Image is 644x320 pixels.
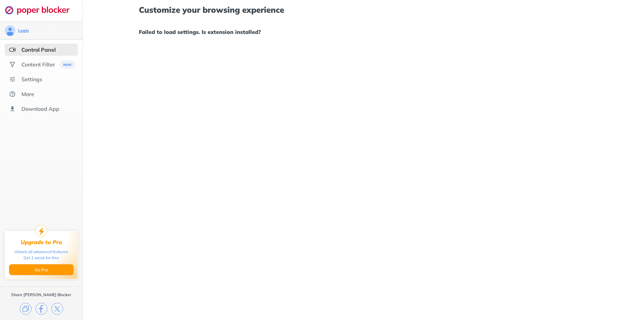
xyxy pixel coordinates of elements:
[9,264,73,275] button: Go Pro
[5,25,15,36] img: avatar.svg
[36,303,47,315] img: facebook.svg
[21,91,34,97] div: More
[20,303,32,315] img: copy.svg
[14,249,68,255] div: Unlock all advanced features
[35,225,47,237] img: upgrade-to-pro.svg
[21,239,62,245] div: Upgrade to Pro
[23,255,59,261] div: Get 1 week for free
[21,46,56,53] div: Control Panel
[21,61,55,68] div: Content Filter
[21,76,42,83] div: Settings
[9,61,16,68] img: social.svg
[5,5,77,15] img: logo-webpage.svg
[18,28,29,33] div: Login
[9,105,16,112] img: download-app.svg
[9,91,16,97] img: about.svg
[51,303,63,315] img: x.svg
[9,46,16,53] img: features-selected.svg
[9,76,16,83] img: settings.svg
[59,60,75,69] img: menuBanner.svg
[139,5,588,14] h1: Customize your browsing experience
[139,28,588,36] h1: Failed to load settings. Is extension installed?
[11,292,71,298] div: Share [PERSON_NAME] Blocker
[21,105,59,112] div: Download App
